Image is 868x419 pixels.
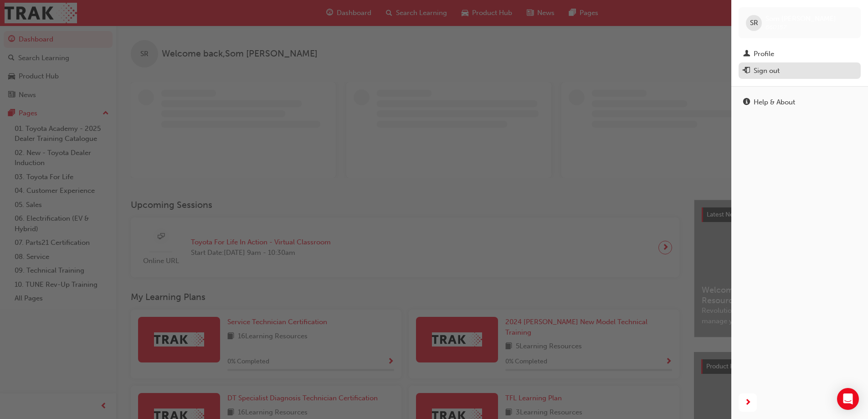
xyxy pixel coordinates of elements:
[739,46,861,62] a: Profile
[745,397,751,409] span: next-icon
[739,62,861,79] button: Sign out
[750,18,758,28] span: SR
[743,67,750,75] span: exit-icon
[743,98,750,107] span: info-icon
[754,66,780,76] div: Sign out
[765,15,836,23] span: Som [PERSON_NAME]
[837,388,859,410] div: Open Intercom Messenger
[754,97,795,108] div: Help & About
[765,23,786,31] span: 660157
[754,49,774,59] div: Profile
[739,94,861,111] a: Help & About
[743,50,750,58] span: man-icon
